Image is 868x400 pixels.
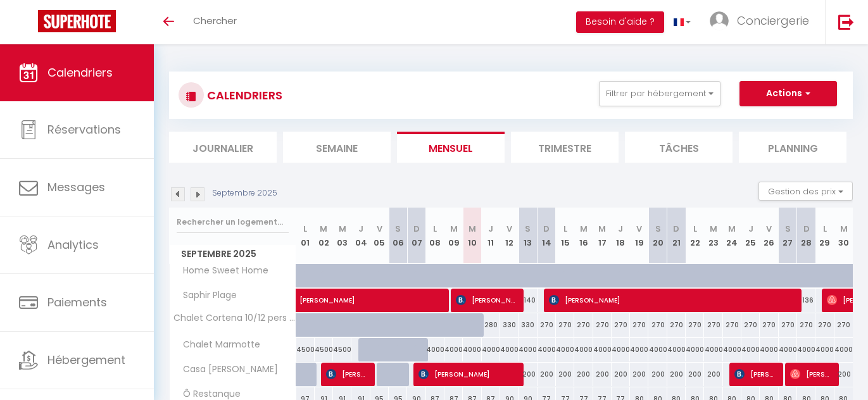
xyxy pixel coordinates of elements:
[574,313,593,337] div: 270
[630,208,648,264] th: 19
[556,313,574,337] div: 270
[574,338,593,361] div: 4000
[741,338,760,361] div: 4000
[193,14,237,27] span: Chercher
[686,208,704,264] th: 22
[488,223,493,235] abbr: J
[556,208,574,264] th: 15
[574,208,593,264] th: 16
[779,313,797,337] div: 270
[172,338,263,352] span: Chalet Marmotte
[734,362,777,386] span: [PERSON_NAME]
[704,208,722,264] th: 23
[815,338,834,361] div: 4000
[444,208,463,264] th: 09
[648,208,667,264] th: 20
[593,338,612,361] div: 4000
[500,208,519,264] th: 12
[469,223,476,235] abbr: M
[779,338,797,361] div: 4000
[739,81,837,106] button: Actions
[563,223,567,235] abbr: L
[170,245,296,263] span: Septembre 2025
[636,223,642,235] abbr: V
[525,223,531,235] abbr: S
[177,211,289,234] input: Rechercher un logement...
[358,223,363,235] abbr: J
[47,65,113,80] span: Calendriers
[686,363,704,386] div: 200
[38,10,116,32] img: Super Booking
[612,208,630,264] th: 18
[339,223,346,235] abbr: M
[538,313,556,337] div: 270
[482,338,500,361] div: 4000
[456,288,517,312] span: [PERSON_NAME]
[834,208,853,264] th: 30
[741,313,760,337] div: 270
[648,338,667,361] div: 4000
[482,313,500,337] div: 280
[815,313,834,337] div: 270
[741,208,760,264] th: 25
[351,208,370,264] th: 04
[433,223,437,235] abbr: L
[333,338,351,361] div: 4500
[723,208,741,264] th: 24
[667,208,686,264] th: 21
[797,338,815,361] div: 4000
[760,338,778,361] div: 4000
[838,14,854,30] img: logout
[389,208,407,264] th: 06
[315,338,333,361] div: 4500
[760,208,778,264] th: 26
[444,338,463,361] div: 4000
[686,338,704,361] div: 4000
[739,132,846,163] li: Planning
[625,132,733,163] li: Tâches
[598,223,606,235] abbr: M
[172,264,272,278] span: Home Sweet Home
[538,208,556,264] th: 14
[204,81,282,109] h3: CALENDRIERS
[704,363,722,386] div: 200
[766,223,772,235] abbr: V
[463,208,481,264] th: 10
[790,362,833,386] span: [PERSON_NAME]
[618,223,623,235] abbr: J
[172,313,298,323] span: Chalet Cortena 10/12 pers « les Saisies »
[737,13,809,28] span: Conciergerie
[667,313,686,337] div: 270
[463,338,481,361] div: 4000
[593,313,612,337] div: 270
[172,363,281,377] span: Casa [PERSON_NAME]
[549,288,794,312] span: [PERSON_NAME]
[723,313,741,337] div: 270
[758,182,853,201] button: Gestion des prix
[370,208,389,264] th: 05
[500,313,519,337] div: 330
[506,223,512,235] abbr: V
[377,223,382,235] abbr: V
[648,363,667,386] div: 200
[803,223,810,235] abbr: D
[315,208,333,264] th: 02
[667,363,686,386] div: 200
[47,122,121,137] span: Réservations
[673,223,679,235] abbr: D
[704,338,722,361] div: 4000
[580,223,588,235] abbr: M
[538,363,556,386] div: 200
[47,237,99,253] span: Analytics
[519,208,537,264] th: 13
[612,363,630,386] div: 200
[169,132,277,163] li: Journalier
[710,11,729,30] img: ...
[779,208,797,264] th: 27
[296,338,315,361] div: 4500
[333,208,351,264] th: 03
[450,223,458,235] abbr: M
[47,294,107,310] span: Paiements
[630,313,648,337] div: 270
[693,223,697,235] abbr: L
